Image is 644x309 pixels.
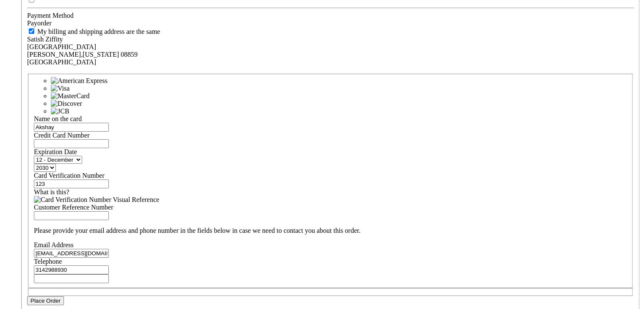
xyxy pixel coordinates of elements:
span: Telephone [34,258,62,265]
span: Card Verification Number [34,172,105,179]
span: Name on the card [34,115,82,122]
span: [US_STATE] [83,51,119,58]
div: Payment Method [27,12,634,19]
span: Credit Card Number [34,132,90,139]
img: American Express [51,77,108,85]
img: MasterCard [51,92,90,100]
img: Card Verification Number Visual Reference [34,196,159,204]
img: Discover [51,100,82,108]
span: What is this? [34,188,69,196]
div: Satish Ziffity [GEOGRAPHIC_DATA] [PERSON_NAME] , 08859 [GEOGRAPHIC_DATA] [27,36,634,74]
span: Email Address [34,241,74,248]
input: Credit Card Number [34,139,109,148]
span: Payorder [27,19,52,27]
span: My billing and shipping address are the same [37,28,160,35]
p: Please provide your email address and phone number in the fields below in case we need to contact... [34,227,627,235]
button: Place Order [27,296,64,305]
span: Expiration Date [34,148,77,155]
span: Customer Reference Number [34,204,113,211]
img: Visa [51,85,69,92]
img: JCB [51,108,69,115]
input: Card Verification Number [34,179,109,188]
span: Place Order [30,298,61,304]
